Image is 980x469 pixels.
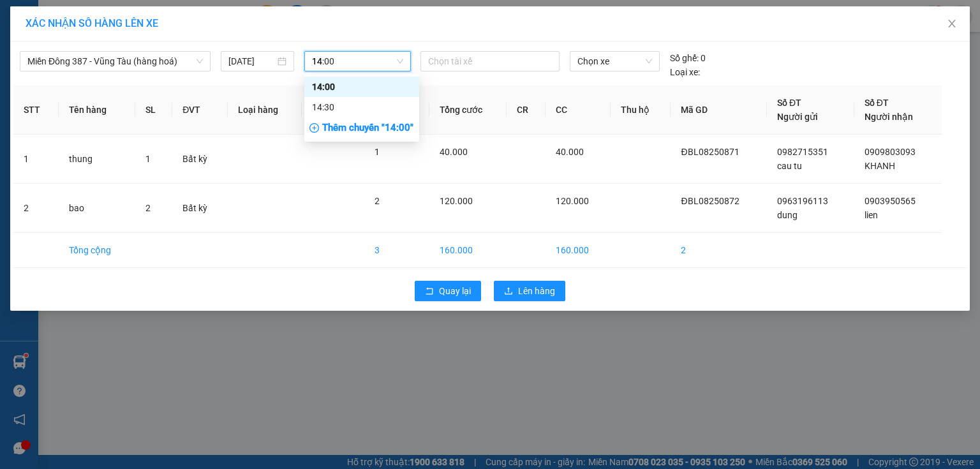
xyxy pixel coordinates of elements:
[11,93,198,108] div: Tên hàng: bao ( : 2 )
[11,11,100,26] div: 167 QL13
[439,284,471,298] span: Quay lại
[777,112,818,122] span: Người gửi
[108,91,126,109] span: SL
[670,51,699,65] span: Số ghế:
[172,184,228,233] td: Bất kỳ
[556,196,589,206] span: 120.000
[302,86,364,135] th: Ghi chú
[777,161,802,171] span: cau tu
[11,26,100,41] div: dung
[59,233,135,268] td: Tổng cộng
[145,154,151,164] span: 1
[577,52,651,71] span: Chọn xe
[11,12,31,26] span: Gửi:
[145,203,151,213] span: 2
[109,11,198,26] div: Bình Giã
[228,86,302,135] th: Loại hàng
[375,196,380,206] span: 2
[518,284,555,298] span: Lên hàng
[865,147,916,157] span: 0909803093
[27,52,203,71] span: Miền Đông 387 - Vũng Tàu (hàng hoá)
[13,86,59,135] th: STT
[934,6,970,42] button: Close
[777,98,801,108] span: Số ĐT
[172,86,228,135] th: ĐVT
[59,184,135,233] td: bao
[109,41,198,59] div: 0903950565
[947,19,957,29] span: close
[507,86,546,135] th: CR
[865,112,913,122] span: Người nhận
[670,65,700,79] span: Loại xe:
[865,98,889,108] span: Số ĐT
[107,67,200,85] div: 120.000
[777,196,828,206] span: 0963196113
[777,210,798,220] span: dung
[59,86,135,135] th: Tên hàng
[415,281,481,301] button: rollbackQuay lại
[865,196,916,206] span: 0903950565
[681,196,739,206] span: ĐBL08250872
[26,17,158,29] span: XÁC NHẬN SỐ HÀNG LÊN XE
[312,52,404,71] span: 14:00
[228,54,275,68] input: 15/08/2025
[13,135,59,184] td: 1
[425,287,434,297] span: rollback
[556,147,584,157] span: 40.000
[611,86,671,135] th: Thu hộ
[440,147,468,157] span: 40.000
[109,26,198,41] div: lien
[429,233,507,268] td: 160.000
[11,41,100,59] div: 0963196113
[671,86,767,135] th: Mã GD
[375,147,380,157] span: 1
[364,233,429,268] td: 3
[670,51,706,65] div: 0
[865,210,878,220] span: lien
[364,86,429,135] th: Tổng SL
[671,233,767,268] td: 2
[135,86,173,135] th: SL
[13,184,59,233] td: 2
[546,86,611,135] th: CC
[865,161,895,171] span: KHANH
[681,147,739,157] span: ĐBL08250871
[109,12,140,26] span: Nhận:
[172,135,228,184] td: Bất kỳ
[504,287,513,297] span: upload
[107,70,117,84] span: C :
[59,135,135,184] td: thung
[777,147,828,157] span: 0982715351
[429,86,507,135] th: Tổng cước
[546,233,611,268] td: 160.000
[440,196,473,206] span: 120.000
[494,281,565,301] button: uploadLên hàng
